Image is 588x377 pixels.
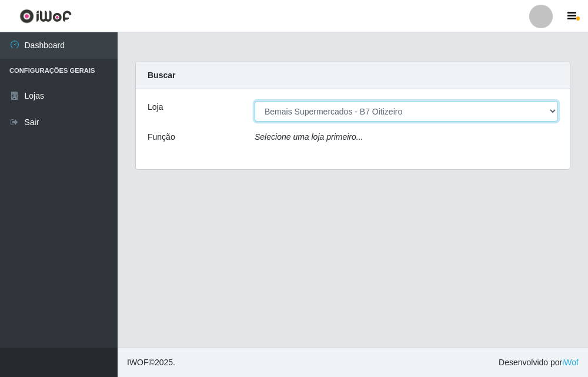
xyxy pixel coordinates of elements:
[148,131,175,143] label: Função
[148,70,175,80] strong: Buscar
[255,132,363,142] i: Selecione uma loja primeiro...
[148,101,163,113] label: Loja
[499,356,579,369] span: Desenvolvido por
[127,356,175,369] span: © 2025 .
[562,358,579,367] a: iWof
[19,9,72,23] img: CoreUI Logo
[127,358,149,367] span: IWOF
